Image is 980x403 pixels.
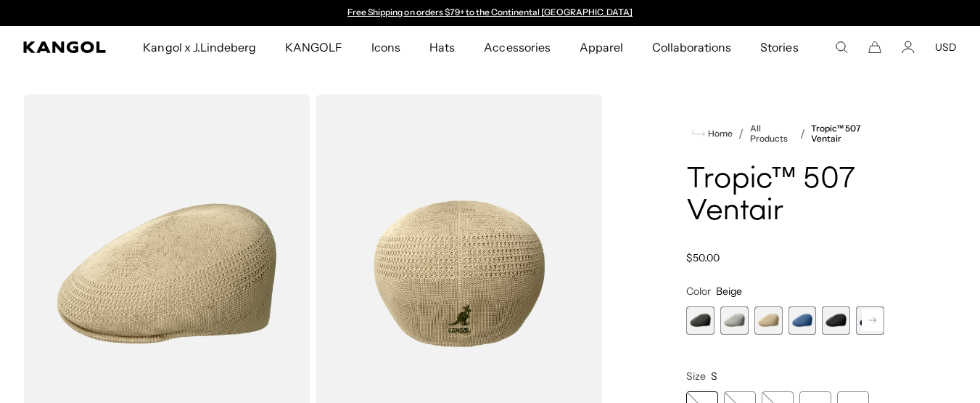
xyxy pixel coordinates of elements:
[835,41,848,54] summary: Search here
[794,125,805,142] li: /
[902,41,915,54] a: Account
[754,306,783,335] div: 3 of 9
[754,306,783,335] label: Beige
[733,125,744,142] li: /
[686,370,706,383] span: Size
[686,251,720,264] span: $50.00
[822,306,850,335] div: 5 of 9
[822,306,850,335] label: Black
[347,7,633,17] a: Free Shipping on orders $79+ to the Continental [GEOGRAPHIC_DATA]
[371,26,400,68] span: Icons
[271,26,357,68] a: KANGOLF
[341,7,640,19] slideshow-component: Announcement bar
[341,7,640,19] div: Announcement
[23,41,107,53] a: Kangol
[357,26,415,68] a: Icons
[935,41,957,54] button: USD
[720,306,749,335] div: 2 of 9
[788,306,817,335] label: DENIM BLUE
[720,306,749,335] label: Moonstruck
[652,26,731,68] span: Collaborations
[686,285,711,298] span: Color
[143,26,256,68] span: Kangol x J.Lindeberg
[788,306,817,335] div: 4 of 9
[686,306,715,335] div: 1 of 9
[429,26,455,68] span: Hats
[484,26,550,68] span: Accessories
[750,123,795,144] a: All Products
[638,26,746,68] a: Collaborations
[128,26,271,68] a: Kangol x J.Lindeberg
[856,306,884,335] label: Navy
[811,123,884,144] a: Tropic™ 507 Ventair
[692,127,733,140] a: Home
[686,164,884,228] h1: Tropic™ 507 Ventair
[686,306,715,335] label: Cliff
[716,285,742,298] span: Beige
[868,41,881,54] button: Cart
[469,26,564,68] a: Accessories
[705,129,733,139] span: Home
[580,26,623,68] span: Apparel
[746,26,812,68] a: Stories
[285,26,342,68] span: KANGOLF
[760,26,798,68] span: Stories
[341,7,640,19] div: 1 of 2
[565,26,638,68] a: Apparel
[856,306,884,335] div: 6 of 9
[711,370,717,383] span: S
[686,123,884,144] nav: breadcrumbs
[415,26,469,68] a: Hats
